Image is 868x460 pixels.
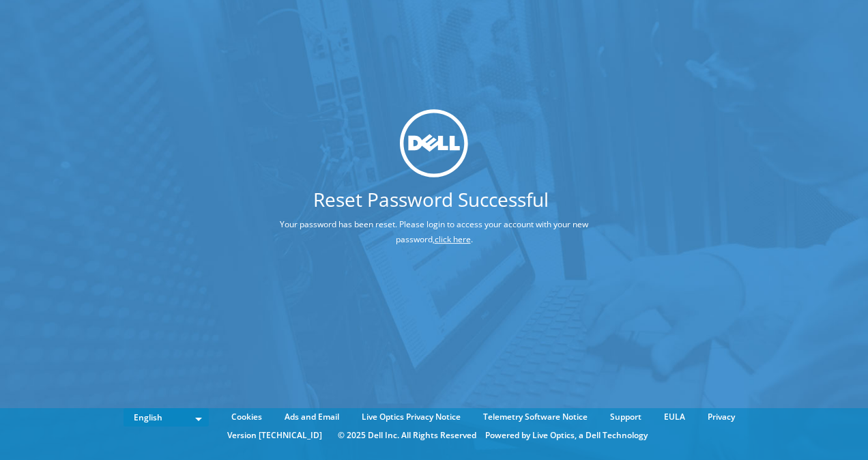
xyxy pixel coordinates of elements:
[485,428,648,443] li: Powered by Live Optics, a Dell Technology
[274,409,349,425] a: Ads and Email
[351,409,471,425] a: Live Optics Privacy Notice
[217,217,651,247] p: Your password has been reset. Please login to access your account with your new password, .
[435,233,471,245] a: click here
[400,109,468,177] img: dell_svg_logo.svg
[221,409,272,425] a: Cookies
[217,190,644,209] h1: Reset Password Successful
[220,428,329,443] li: Version [TECHNICAL_ID]
[697,409,745,425] a: Privacy
[331,428,483,443] li: © 2025 Dell Inc. All Rights Reserved
[600,409,652,425] a: Support
[473,409,598,425] a: Telemetry Software Notice
[654,409,695,425] a: EULA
